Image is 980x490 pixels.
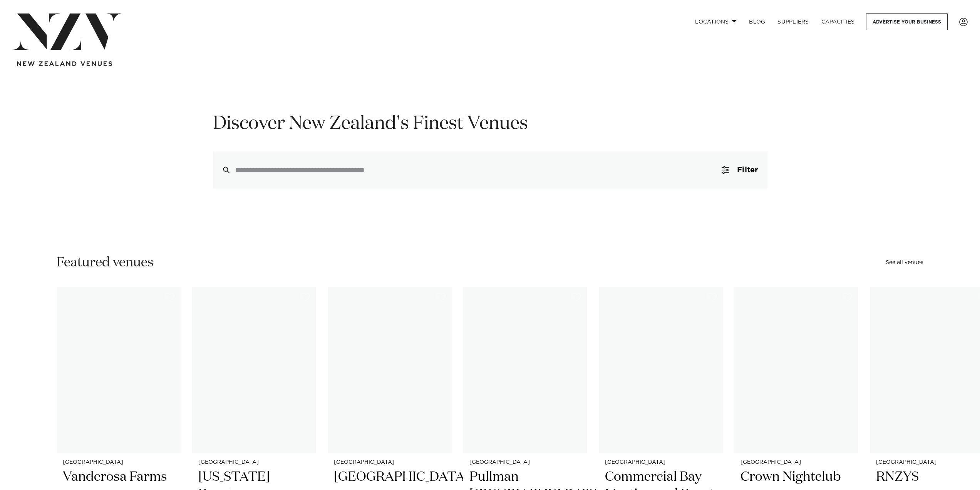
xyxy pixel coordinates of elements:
[771,13,815,30] a: SUPPLIERS
[213,112,767,136] h1: Discover New Zealand's Finest Venues
[17,61,112,66] img: new-zealand-venues-text.png
[737,166,758,174] span: Filter
[815,13,861,30] a: Capacities
[12,13,121,50] img: nzv-logo.png
[605,460,717,465] small: [GEOGRAPHIC_DATA]
[886,260,923,265] a: See all venues
[712,152,767,189] button: Filter
[743,13,771,30] a: BLOG
[740,460,852,465] small: [GEOGRAPHIC_DATA]
[198,460,310,465] small: [GEOGRAPHIC_DATA]
[469,460,581,465] small: [GEOGRAPHIC_DATA]
[63,460,174,465] small: [GEOGRAPHIC_DATA]
[689,13,743,30] a: Locations
[57,254,154,271] h2: Featured venues
[334,460,446,465] small: [GEOGRAPHIC_DATA]
[866,13,948,30] a: Advertise your business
